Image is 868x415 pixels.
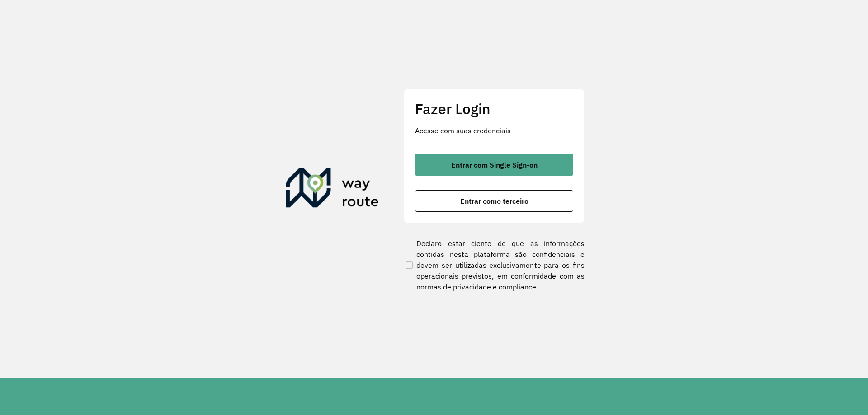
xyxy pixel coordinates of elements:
span: Entrar com Single Sign-on [451,161,538,168]
img: Roteirizador AmbevTech [286,168,379,211]
button: button [415,154,573,176]
h2: Fazer Login [415,100,573,117]
button: button [415,190,573,212]
p: Acesse com suas credenciais [415,125,573,136]
span: Entrar como terceiro [460,197,528,205]
label: Declaro estar ciente de que as informações contidas nesta plataforma são confidenciais e devem se... [404,238,585,292]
